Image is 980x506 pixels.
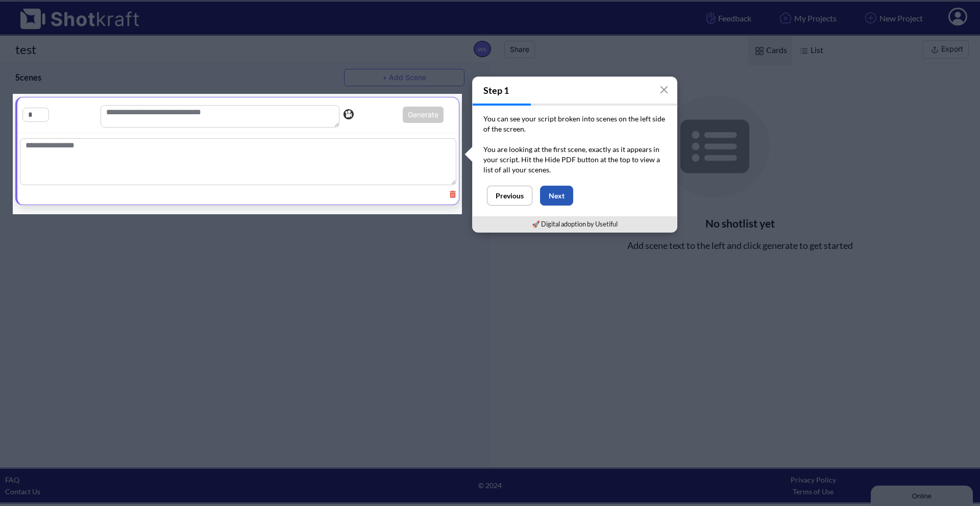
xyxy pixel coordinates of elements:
button: Next [540,186,573,206]
a: 🚀 Digital adoption by Usetiful [532,220,618,228]
img: Camera Icon [341,107,355,122]
button: Generate [403,107,444,123]
button: Previous [487,186,532,206]
p: You are looking at the first scene, exactly as it appears in your script. Hit the Hide PDF button... [483,144,666,175]
h4: Step 1 [473,77,677,104]
p: You can see your script broken into scenes on the left side of the screen. [483,114,666,144]
div: Online [8,9,94,16]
